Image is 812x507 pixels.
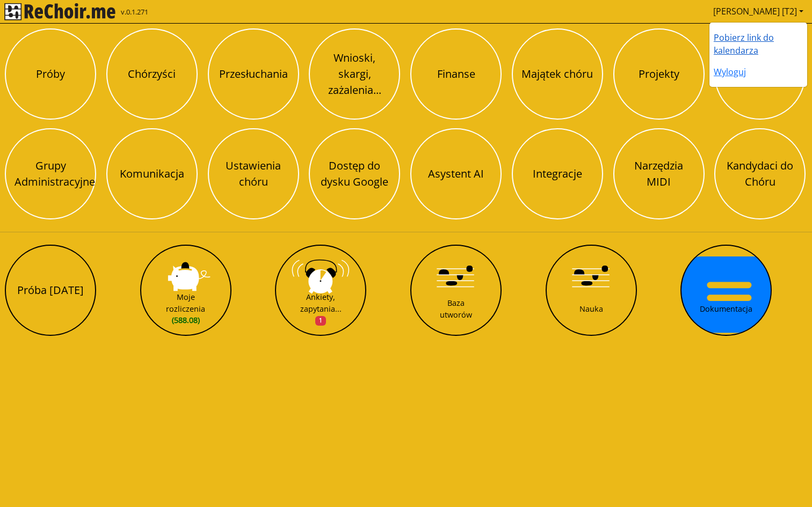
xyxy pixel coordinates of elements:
button: Finanse [410,28,502,120]
div: Dokumentacja [700,303,752,315]
button: Projekty [613,28,705,120]
span: v.0.1.271 [121,7,148,18]
button: Przesłuchania [208,28,299,120]
button: Ustawienia chóru [208,128,299,219]
span: 1 [315,316,326,326]
ul: [PERSON_NAME] [T2] [709,22,808,87]
div: Ankiety, zapytania... [300,291,342,326]
a: [PERSON_NAME] [T2] [709,1,808,22]
button: Grupy Administracyjne [5,128,96,219]
button: Chórzyści [106,28,198,120]
div: Moje rozliczenia [166,291,205,326]
button: Wnioski, skargi, zażalenia... [309,28,400,120]
button: Majątek chóru [512,28,603,120]
button: Nauka [546,245,637,336]
a: Wyloguj [714,66,746,78]
span: (588.08) [166,314,205,326]
div: Nauka [579,303,603,315]
img: rekłajer mi [4,3,115,20]
a: Pobierz link do kalendarza [714,32,774,56]
button: Dokumentacja [680,245,772,336]
button: Próba [DATE] [5,245,96,336]
button: Narzędzia MIDI [613,128,705,219]
button: Baza utworów [410,245,502,336]
button: Dostęp do dysku Google [309,128,400,219]
button: Kandydaci do Chóru [714,128,806,219]
button: Ankiety, zapytania...1 [275,245,366,336]
button: Komunikacja [106,128,198,219]
button: Integracje [512,128,603,219]
button: Próby [5,28,96,120]
button: Moje rozliczenia(588.08) [140,245,231,336]
button: Asystent AI [410,128,502,219]
div: Baza utworów [440,297,472,320]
